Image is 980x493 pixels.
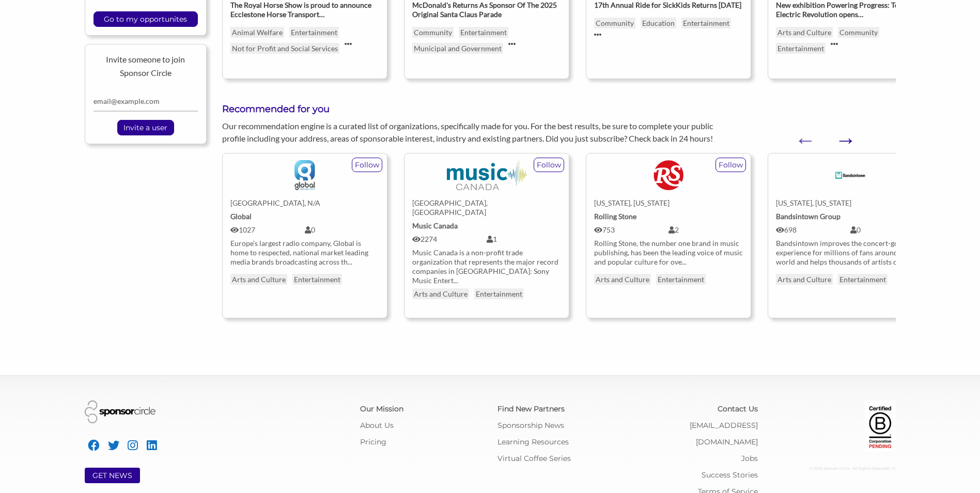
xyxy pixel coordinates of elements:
[497,421,564,430] a: Sponsorship News
[92,471,132,480] a: GET NEWS
[99,12,192,26] input: Go to my opportunites
[360,437,386,446] a: Pricing
[776,239,925,267] div: Bandsintown improves the concert-going experience for millions of fans around the world and helps...
[776,27,833,38] p: Arts and Culture
[360,404,403,413] a: Our Mission
[865,400,896,452] img: Certified Corporation Pending Logo
[718,404,758,413] a: Contact Us
[776,43,826,54] p: Entertainment
[497,437,569,446] a: Learning Resources
[230,43,339,54] a: Not for Profit and Social Services
[230,274,287,285] a: Arts and Culture
[230,198,379,208] div: [GEOGRAPHIC_DATA], N/A
[214,120,731,145] div: Our recommendation engine is a curated list of organizations, specifically made for you. For the ...
[412,235,487,244] div: 2274
[795,130,805,140] button: Previous
[230,225,305,235] div: 1027
[487,235,561,244] div: 1
[594,225,668,235] div: 753
[447,160,526,190] img: Logo
[412,288,469,299] p: Arts and Culture
[352,158,382,172] p: Follow
[85,400,155,423] img: Sponsor Circle Logo
[690,421,758,446] a: [EMAIL_ADDRESS][DOMAIN_NAME]
[594,212,636,221] strong: Rolling Stone
[412,221,458,230] strong: Music Canada
[594,239,743,267] div: Rolling Stone, the number one brand in music publishing, has been the leading voice of music and ...
[835,160,865,190] img: Bandsintown Group Logo
[412,248,561,285] div: Music Canada is a non-profit trade organization that represents the major record companies in [GE...
[594,274,651,285] p: Arts and Culture
[594,1,741,9] strong: 17th Annual Ride for SickKids Returns [DATE]
[773,460,896,477] div: © 2025 Sponsor Circle - All Rights Reserved
[412,27,454,38] p: Community
[681,18,731,28] p: Entertainment
[594,18,635,28] p: Community
[534,158,564,172] p: Follow
[716,158,745,172] p: Follow
[497,404,565,413] a: Find New Partners
[497,454,571,463] a: Virtual Coffee Series
[850,225,925,235] div: 0
[94,53,198,79] p: Invite someone to join Sponsor Circle
[230,27,284,38] a: Animal Welfare
[230,239,379,267] div: Europe’s largest radio company, Global is home to respected, national market leading media brands...
[776,1,921,19] strong: New exhibition Powering Progress: Toronto's Electric Revolution opens …
[118,120,173,135] input: Invite a user
[474,288,524,299] p: Entertainment
[459,27,508,38] p: Entertainment
[838,274,888,285] p: Entertainment
[222,103,895,116] h3: Recommended for you
[702,470,758,480] a: Success Stories
[289,27,339,38] a: Entertainment
[776,198,925,208] div: [US_STATE], [US_STATE]
[654,160,683,190] img: Rolling Stone Logo
[668,225,743,235] div: 2
[741,454,758,463] a: Jobs
[776,274,833,285] p: Arts and Culture
[776,225,850,235] div: 698
[360,421,394,430] a: About Us
[776,212,841,221] strong: Bandsintown Group
[230,212,252,221] strong: Global
[656,274,706,285] p: Entertainment
[305,225,379,235] div: 0
[888,466,896,471] span: C: U:
[290,160,320,190] img: Heart, Capital, LBC, Capital XTRA, Capital Dance, Classic FM, Smooth, Radio X, Gold Logo
[641,18,676,28] p: Education
[94,91,198,112] input: email@example.com
[412,1,557,19] strong: McDonald's Returns As Sponsor Of The 2025 Original Santa Claus Parade
[412,43,503,54] p: Municipal and Government
[838,27,879,38] p: Community
[230,153,379,266] a: Heart, Capital, LBC, Capital XTRA, Capital Dance, Classic FM, Smooth, Radio X, Gold Logo[GEOGRAPH...
[835,130,845,140] button: Next
[292,274,342,285] a: Entertainment
[594,198,743,208] div: [US_STATE], [US_STATE]
[412,198,561,217] div: [GEOGRAPHIC_DATA], [GEOGRAPHIC_DATA]
[230,1,371,19] strong: The Royal Horse Show is proud to announce Ecclestone Horse Transport …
